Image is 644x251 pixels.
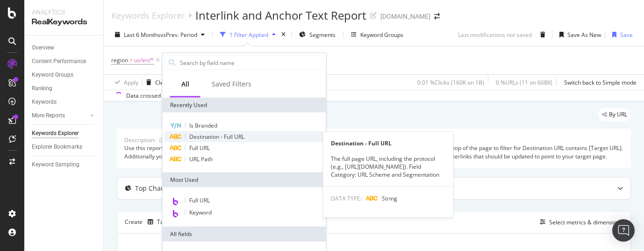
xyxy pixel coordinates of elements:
div: Explorer Bookmarks [32,142,82,152]
div: Top Charts [135,184,169,193]
span: URL Path [189,155,213,163]
div: Open Intercom Messenger [612,219,635,242]
button: Save As New [556,27,601,42]
a: Content Performance [32,57,97,66]
span: Destination - Full URL [189,133,244,141]
div: legacy label [598,108,631,121]
div: Content Performance [32,57,86,66]
button: Apply [111,75,138,90]
div: Switch back to Simple mode [564,79,637,86]
a: Overview [32,43,97,53]
span: Is Branded [189,122,217,129]
div: Save As New [567,31,601,39]
button: Keyword Groups [347,27,407,42]
span: Segments [309,31,336,39]
div: Keywords [32,97,57,107]
a: Keywords Explorer [32,129,97,138]
div: The full page URL, including the protocol (e.g., [URL][DOMAIN_NAME]). Field Category: URL Scheme ... [323,155,453,179]
button: Clear [143,75,169,90]
input: Search by field name [179,56,324,70]
span: Last 6 Months [124,31,160,39]
div: Keyword Sampling [32,160,79,170]
div: Interlink and Anchor Text Report [195,7,366,23]
div: Last modifications not saved [458,31,532,39]
span: vs Prev. Period [160,31,197,39]
div: More Reports [32,111,65,121]
div: Create [125,215,183,229]
a: Keywords Explorer [111,10,185,21]
div: Keyword Groups [32,70,73,80]
button: Segments [295,27,339,42]
button: Last 6 MonthsvsPrev. Period [111,27,208,42]
span: Keyword [189,208,212,216]
span: us/en/* [134,54,154,67]
div: 0.01 % Clicks ( 160K on 1B ) [417,79,484,86]
div: Description: [124,136,156,144]
div: Use this report to see what pages are linking to your target page and what the anchor text is. Yo... [124,144,623,160]
div: 1 Filter Applied [229,31,268,39]
div: Ranking [32,84,52,93]
div: Clear [155,79,169,86]
span: String [382,194,397,202]
div: All [181,79,189,89]
button: 1 Filter Applied [216,27,279,42]
div: Keyword Groups [360,31,403,39]
a: More Reports [32,111,87,121]
div: Apply [124,79,138,86]
div: arrow-right-arrow-left [434,13,440,20]
button: Save [608,27,633,42]
a: Keyword Groups [32,70,97,80]
div: Analytics [32,7,96,17]
span: DATA TYPE: [331,194,362,202]
div: 0 % URLs ( 11 on 668K ) [496,79,552,86]
div: Save [620,31,633,39]
a: Explorer Bookmarks [32,142,97,152]
div: Select metrics & dimensions [549,218,623,226]
div: Data crossed with the Crawl [126,92,199,100]
a: Ranking [32,84,97,93]
div: times [279,30,287,39]
div: Destination - Full URL [323,139,453,147]
div: Keywords Explorer [32,129,79,138]
button: Switch back to Simple mode [560,75,637,90]
div: Saved Filters [212,79,251,89]
div: Overview [32,43,54,53]
div: All fields [163,227,326,242]
span: By URL [609,112,627,117]
a: Keyword Sampling [32,160,97,170]
div: [DOMAIN_NAME] [380,12,430,21]
a: Keywords [32,97,97,107]
span: region [111,56,128,64]
div: Recently Used [163,98,326,113]
div: Most Used [163,172,326,187]
span: Full URL [189,144,210,152]
div: Table [157,219,172,225]
span: Full URL [189,196,210,204]
button: Table [144,215,183,229]
button: Select metrics & dimensions [536,216,623,228]
span: = [129,56,133,64]
div: RealKeywords [32,17,96,28]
